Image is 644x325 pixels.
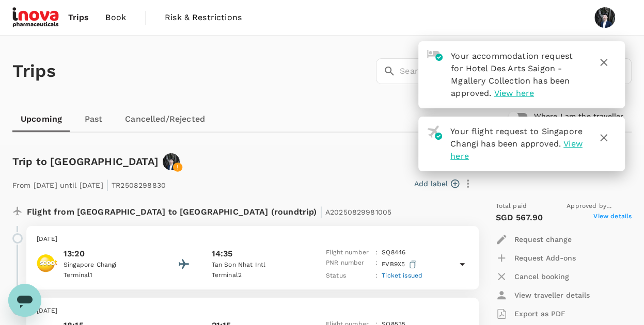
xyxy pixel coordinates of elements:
p: Cancel booking [514,271,569,282]
p: : [375,271,378,281]
p: Flight from [GEOGRAPHIC_DATA] to [GEOGRAPHIC_DATA] (roundtrip) [27,201,391,220]
span: View here [494,88,534,98]
span: Book [105,11,126,24]
p: : [375,248,378,258]
p: Tan Son Nhat Intl [212,260,305,270]
span: Approved by [567,201,632,212]
h6: Trip to [GEOGRAPHIC_DATA] [12,153,159,170]
p: PNR number [326,258,371,271]
p: SGD 567.90 [495,212,543,224]
p: SQ 8446 [382,248,405,258]
p: Terminal 1 [64,270,156,281]
p: : [375,258,378,271]
button: Request Add-ons [495,249,575,267]
button: Add label [414,178,459,189]
span: Your flight request to Singapore Changi has been approved. [450,126,583,149]
span: Your accommodation request for Hotel Des Arts Saigon - Mgallery Collection has been approved. [451,51,573,98]
p: 14:35 [212,248,233,260]
input: Search by travellers, trips, or destination, label, team [400,58,632,84]
span: | [319,204,322,219]
span: A20250829981005 [325,208,391,216]
img: Ruips Phua [594,7,615,28]
span: | [106,177,109,192]
button: Export as PDF [495,304,565,323]
a: Cancelled/Rejected [117,107,213,132]
p: Export as PDF [514,308,565,319]
button: Cancel booking [495,267,569,286]
button: Request change [495,230,571,249]
img: flight-approved [427,125,442,140]
p: 13:20 [64,248,156,260]
img: iNova Pharmaceuticals [12,6,60,29]
p: [DATE] [37,234,468,245]
p: [DATE] [37,306,468,316]
img: avatar-687ad9153dc6a.png [163,153,180,170]
img: hotel-approved [427,50,443,61]
a: Upcoming [12,107,70,132]
p: From [DATE] until [DATE] TR2508298830 [12,174,166,193]
img: Scoot [37,253,57,273]
p: Request Add-ons [514,253,575,263]
p: View traveller details [514,290,589,300]
span: Ticket issued [382,272,422,279]
p: Singapore Changi [64,260,156,270]
span: View details [593,212,632,224]
p: Status [326,271,371,281]
p: FVB9X5 [382,258,419,271]
h1: Trips [12,36,56,107]
span: Trips [68,11,89,24]
span: Total paid [495,201,527,212]
span: Risk & Restrictions [165,11,242,24]
p: Flight number [326,248,371,258]
p: Terminal 2 [212,270,305,281]
a: Past [70,107,117,132]
iframe: Button to launch messaging window [8,284,41,317]
button: View traveller details [495,286,589,304]
p: Request change [514,234,571,245]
